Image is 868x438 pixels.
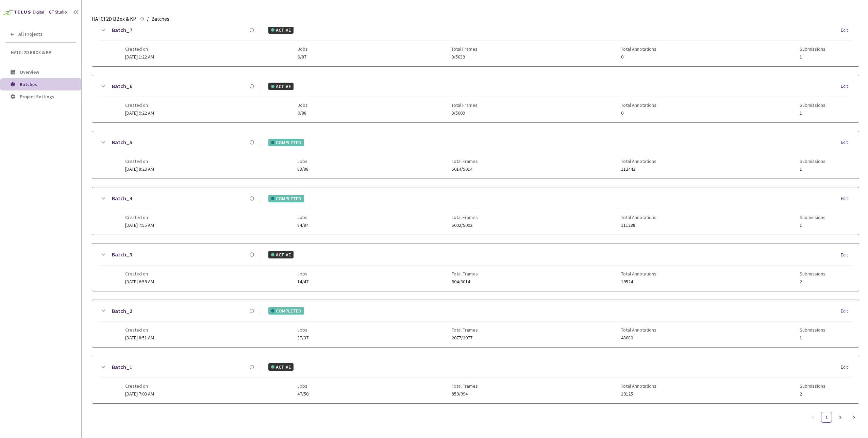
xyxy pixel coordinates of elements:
a: Batch_3 [112,250,132,259]
div: Batch_3ACTIVEEditCreated on[DATE] 6:59 AMJobs14/47Total Frames904/3014Total Annotations19524Submi... [92,243,859,291]
span: 84/84 [297,223,308,228]
div: Edit [841,252,852,258]
span: Overview [20,69,39,75]
div: Edit [841,27,852,34]
span: Jobs [297,383,308,389]
div: COMPLETED [268,307,304,315]
span: Total Frames [451,46,478,52]
div: Edit [841,83,852,90]
span: Submissions [800,102,825,108]
span: All Projects [18,31,43,37]
span: Total Frames [452,215,478,220]
div: COMPLETED [268,139,304,146]
span: Total Annotations [621,102,656,108]
span: 1 [800,167,825,172]
span: Total Annotations [621,158,656,164]
div: Edit [841,195,852,202]
span: Batches [151,15,169,23]
li: Next Page [848,412,859,423]
span: Submissions [800,158,825,164]
span: Created on [125,102,154,108]
span: Created on [125,215,154,220]
span: 1 [800,335,825,340]
span: Submissions [800,271,825,276]
span: 0/5039 [451,54,478,60]
li: 2 [835,412,846,423]
div: ACTIVE [268,83,294,90]
span: [DATE] 9:22 AM [125,110,154,116]
span: [DATE] 7:55 AM [125,222,154,228]
span: 88/88 [297,167,308,172]
span: 2 [800,279,825,284]
span: Total Annotations [621,215,656,220]
a: 2 [835,412,845,422]
div: GT Studio [49,9,67,16]
li: Previous Page [807,412,818,423]
span: Created on [125,383,154,389]
span: Batches [20,81,37,87]
span: HATCI 2D BBox & KP [11,50,72,55]
span: Total Annotations [621,383,656,389]
span: Total Frames [452,327,478,333]
div: Edit [841,139,852,146]
span: 0/5009 [451,111,478,116]
span: Jobs [297,327,308,333]
span: [DATE] 1:22 AM [125,54,154,60]
span: [DATE] 6:59 AM [125,279,154,285]
a: Batch_1 [112,363,132,371]
span: Submissions [800,383,825,389]
button: left [807,412,818,423]
span: 112442 [621,167,656,172]
span: Total Annotations [621,327,656,333]
span: 2 [800,391,825,397]
span: 19524 [621,279,656,284]
span: Created on [125,271,154,276]
span: 37/37 [297,335,308,340]
span: 1 [800,54,825,60]
a: Batch_6 [112,82,132,90]
a: Batch_4 [112,194,132,203]
li: / [147,15,149,23]
span: 0/87 [298,54,308,60]
span: 14/47 [297,279,308,284]
span: 47/50 [297,391,308,397]
span: Total Frames [452,271,478,276]
div: ACTIVE [268,251,294,258]
span: Jobs [297,215,308,220]
span: Jobs [298,102,308,108]
span: left [811,415,815,419]
span: 0 [621,54,656,60]
span: Submissions [800,327,825,333]
span: [DATE] 8:29 AM [125,166,154,172]
span: Jobs [297,271,308,276]
li: 1 [821,412,832,423]
span: Created on [125,46,154,52]
span: [DATE] 7:03 AM [125,391,154,397]
span: 0 [621,111,656,116]
span: Project Settings [20,94,54,100]
button: right [848,412,859,423]
span: HATCI 2D BBox & KP [92,15,136,23]
span: Jobs [298,46,308,52]
div: Batch_6ACTIVEEditCreated on[DATE] 9:22 AMJobs0/88Total Frames0/5009Total Annotations0Submissions1 [92,75,859,122]
span: Total Frames [451,102,478,108]
span: 19125 [621,391,656,397]
span: 2077/2077 [452,335,478,340]
span: 1 [800,111,825,116]
div: Edit [841,364,852,371]
div: Batch_4COMPLETEDEditCreated on[DATE] 7:55 AMJobs84/84Total Frames5002/5002Total Annotations111288... [92,187,859,235]
div: Batch_2COMPLETEDEditCreated on[DATE] 8:51 AMJobs37/37Total Frames2077/2077Total Annotations48080S... [92,300,859,347]
div: ACTIVE [268,26,294,34]
span: Submissions [800,46,825,52]
span: 48080 [621,335,656,340]
div: Batch_1ACTIVEEditCreated on[DATE] 7:03 AMJobs47/50Total Frames859/994Total Annotations19125Submis... [92,356,859,403]
span: Total Annotations [621,46,656,52]
span: Jobs [297,158,308,164]
div: COMPLETED [268,195,304,202]
span: 0/88 [298,111,308,116]
span: Total Frames [452,158,478,164]
div: Edit [841,308,852,315]
span: 859/994 [452,391,478,397]
div: Batch_7ACTIVEEditCreated on[DATE] 1:22 AMJobs0/87Total Frames0/5039Total Annotations0Submissions1 [92,19,859,66]
span: 5014/5014 [452,167,478,172]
